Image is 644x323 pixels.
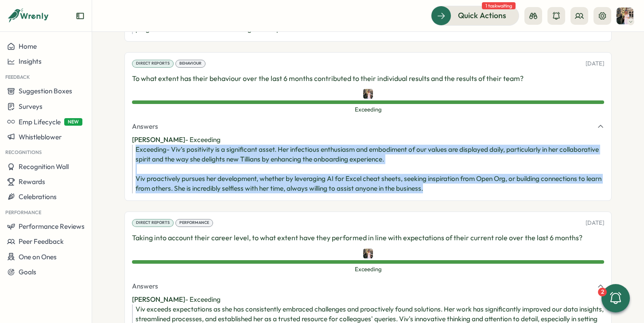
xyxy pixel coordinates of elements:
[19,177,45,186] span: Rewards
[132,122,158,131] span: Answers
[19,102,43,111] span: Surveys
[19,162,69,171] span: Recognition Wall
[19,222,85,231] span: Performance Reviews
[132,219,174,227] div: Direct Reports
[586,219,604,227] p: [DATE]
[175,60,206,68] div: Behaviour
[19,237,64,246] span: Peer Feedback
[19,118,61,126] span: Emp Lifecycle
[64,118,82,126] span: NEW
[586,60,604,68] p: [DATE]
[431,6,519,25] button: Quick Actions
[132,281,158,291] span: Answers
[175,219,213,227] div: Performance
[132,295,185,304] span: [PERSON_NAME]
[363,249,373,258] img: Hannah Saunders
[19,192,57,201] span: Celebrations
[19,57,42,65] span: Insights
[132,135,604,145] p: - Exceeding
[136,145,604,193] div: Exceeding- Viv’s positivity is a significant asset. Her infectious enthusiasm and embodiment of o...
[132,232,604,243] p: Taking into account their career level, to what extent have they performed in line with expectati...
[458,10,506,21] span: Quick Actions
[132,281,604,291] button: Answers
[132,122,604,131] button: Answers
[132,60,174,68] div: Direct Reports
[19,268,36,276] span: Goals
[19,87,72,95] span: Suggestion Boxes
[132,135,185,144] span: [PERSON_NAME]
[132,106,604,114] span: Exceeding
[132,265,604,273] span: Exceeding
[19,253,57,261] span: One on Ones
[132,73,604,84] p: To what extent has their behaviour over the last 6 months contributed to their individual results...
[617,8,633,24] img: Hannah Saunders
[19,42,37,50] span: Home
[482,2,516,9] span: 1 task waiting
[76,12,85,20] button: Expand sidebar
[601,284,630,312] button: 2
[598,288,607,296] div: 2
[19,133,62,141] span: Whistleblower
[363,89,373,99] img: Hannah Saunders
[132,295,604,304] p: - Exceeding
